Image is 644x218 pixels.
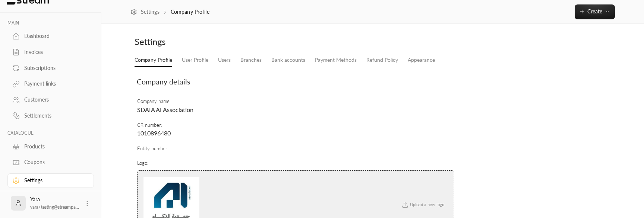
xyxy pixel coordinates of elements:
[135,36,369,48] div: Settings
[24,64,85,72] div: Subscriptions
[7,93,94,107] a: Customers
[7,45,94,60] a: Invoices
[137,118,455,141] td: CR number :
[135,54,172,67] a: Company Profile
[24,177,85,184] div: Settings
[24,143,85,150] div: Products
[7,29,94,44] a: Dashboard
[7,61,94,75] a: Subscriptions
[7,155,94,170] a: Coupons
[240,54,262,67] a: Branches
[182,54,208,67] a: User Profile
[24,48,85,56] div: Invoices
[7,139,94,154] a: Products
[30,204,79,210] span: yara+testing@streampa...
[24,32,85,40] div: Dashboard
[137,106,193,113] span: SDAIA AI Association
[137,129,171,137] span: 1010896480
[24,158,85,166] div: Coupons
[130,8,160,16] a: Settings
[7,20,94,26] p: MAIN
[7,77,94,91] a: Payment links
[397,202,448,207] span: Upload a new logo
[130,8,209,16] nav: breadcrumb
[24,112,85,119] div: Settlements
[408,54,435,67] a: Appearance
[271,54,305,67] a: Bank accounts
[137,94,455,118] td: Company name :
[171,8,209,16] p: Company Profile
[7,109,94,123] a: Settlements
[575,4,615,19] button: Create
[587,8,602,15] span: Create
[7,130,94,136] p: CATALOGUE
[30,196,79,211] div: Yara
[315,54,357,67] a: Payment Methods
[366,54,398,67] a: Refund Policy
[7,173,94,188] a: Settings
[137,77,190,86] span: Company details
[24,80,85,87] div: Payment links
[24,96,85,103] div: Customers
[137,141,455,156] td: Entity number :
[218,54,231,67] a: Users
